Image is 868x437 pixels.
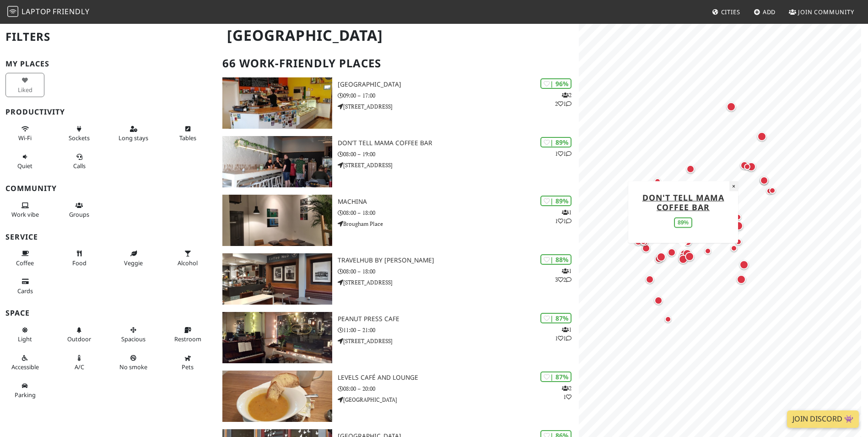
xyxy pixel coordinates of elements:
span: People working [11,210,39,218]
button: Pets [168,350,207,375]
div: Map marker [735,273,748,286]
p: 1 1 1 [555,208,571,225]
h3: Productivity [5,108,211,116]
span: Group tables [69,210,89,218]
span: Food [72,259,86,267]
span: Accessible [11,363,39,371]
button: Food [60,246,99,270]
span: Long stays [119,134,148,142]
div: Map marker [732,219,745,232]
div: Map marker [755,130,768,143]
p: [STREET_ADDRESS] [338,161,579,169]
div: Map marker [764,186,775,197]
span: Air conditioned [75,363,84,371]
a: Don't tell Mama Coffee Bar | 89% 11 Don't tell Mama Coffee Bar 08:00 – 19:00 [STREET_ADDRESS] [217,136,578,187]
span: Coffee [16,259,34,267]
div: Map marker [663,314,674,325]
button: Groups [60,198,99,222]
p: 11:00 – 21:00 [338,326,579,334]
p: 08:00 – 18:00 [338,267,579,276]
span: Natural light [18,335,32,343]
div: Map marker [644,273,656,285]
div: Map marker [767,185,778,196]
button: Accessible [5,350,44,375]
div: | 87% [540,313,571,323]
div: Map marker [638,236,650,248]
h3: Levels Café and Lounge [338,374,579,382]
div: 89% [674,217,692,228]
button: Sockets [60,121,99,146]
p: 1 1 [555,149,571,158]
button: No smoke [114,350,153,375]
button: Alcohol [168,246,207,270]
p: [STREET_ADDRESS] [338,337,579,345]
h2: 66 Work-Friendly Places [222,49,573,77]
img: TravelHub by Lothian [222,253,332,305]
span: Spacious [121,335,146,343]
a: LaptopFriendly LaptopFriendly [7,4,90,20]
span: Pet friendly [182,363,194,371]
button: Light [5,322,44,347]
div: Map marker [758,175,770,186]
div: Map marker [739,159,750,171]
button: Wi-Fi [5,121,44,146]
div: Map marker [666,246,678,258]
h2: Filters [5,23,211,51]
button: Coffee [5,246,44,270]
span: Work-friendly tables [179,134,196,142]
span: Laptop [22,6,51,16]
div: Map marker [725,100,738,113]
p: 2 2 1 [555,91,571,108]
span: Power sockets [69,134,90,142]
div: Map marker [742,161,753,172]
button: Parking [5,378,44,403]
div: Map marker [728,243,739,254]
a: North Fort Cafe | 96% 221 [GEOGRAPHIC_DATA] 09:00 – 17:00 [STREET_ADDRESS] [217,77,578,129]
span: Stable Wi-Fi [18,134,32,142]
button: Restroom [168,322,207,347]
img: Levels Café and Lounge [222,371,332,422]
img: LaptopFriendly [7,6,18,17]
div: Map marker [652,295,664,306]
div: Map marker [682,236,694,248]
div: Map marker [681,236,692,247]
h3: Service [5,233,211,241]
div: | 89% [540,137,571,147]
div: Map marker [652,176,663,187]
a: TravelHub by Lothian | 88% 132 TravelHub by [PERSON_NAME] 08:00 – 18:00 [STREET_ADDRESS] [217,253,578,305]
span: Video/audio calls [73,162,86,170]
span: Quiet [17,162,32,170]
div: Map marker [702,246,713,257]
span: Add [763,8,776,16]
button: Quiet [5,149,44,174]
div: Map marker [733,236,744,247]
div: Map marker [745,160,758,173]
img: North Fort Cafe [222,77,332,129]
div: Map marker [632,235,644,247]
p: Brougham Place [338,219,579,228]
h3: [GEOGRAPHIC_DATA] [338,81,579,88]
div: | 96% [540,78,571,89]
button: Tables [168,121,207,146]
a: Add [750,4,780,20]
a: Join Community [785,4,858,20]
p: [GEOGRAPHIC_DATA] [338,395,579,404]
span: Credit cards [17,287,33,295]
button: Veggie [114,246,153,270]
div: Map marker [640,242,652,254]
img: Don't tell Mama Coffee Bar [222,136,332,187]
div: Map marker [655,251,668,263]
div: Map marker [653,253,665,265]
button: Outdoor [60,322,99,347]
span: Outdoor area [67,335,91,343]
button: Close popup [729,181,738,191]
div: Map marker [733,212,744,223]
div: | 87% [540,371,571,382]
p: 09:00 – 17:00 [338,91,579,100]
span: Veggie [124,259,143,267]
span: Join Community [798,8,854,16]
span: Restroom [174,335,201,343]
span: Smoke free [119,363,147,371]
button: Long stays [114,121,153,146]
div: | 88% [540,254,571,265]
